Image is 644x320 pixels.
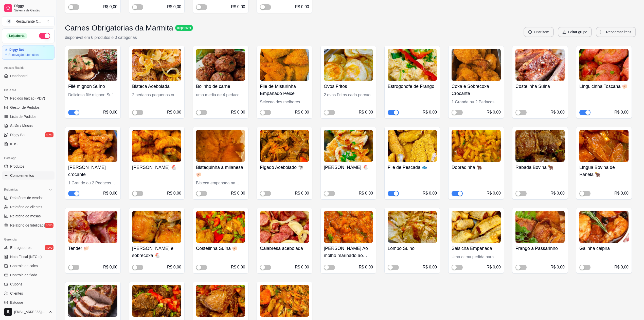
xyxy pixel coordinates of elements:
[196,245,245,252] h4: Costelinha Suína 🐖
[196,49,245,81] img: product-image
[423,190,437,196] div: R$ 0,00
[68,211,117,243] img: product-image
[2,253,55,261] a: Nota Fiscal (NFC-e)
[579,83,629,90] h4: Linguicinha Toscana 🐖
[132,130,181,162] img: product-image
[260,83,309,97] h4: File de Misturinha Empanado Peixe
[324,92,373,98] div: 2 ovos Fritos cada porcao
[103,4,117,10] div: R$ 0,00
[2,94,55,102] button: Pedidos balcão (PDV)
[196,164,245,178] h4: Bistequinha a milanesa 🐖
[260,164,309,171] h4: Fígado Acebolado 🐄
[65,23,173,33] h3: Carnes Obrigatorias da Marmita
[167,190,181,196] div: R$ 0,00
[550,264,565,270] div: R$ 0,00
[6,19,11,24] span: R
[260,285,309,317] img: product-image
[260,130,309,162] img: product-image
[6,33,27,39] div: Loja aberta
[562,30,566,34] span: edit
[515,245,565,252] h4: Frango a Passarinho
[515,164,565,171] h4: Rabada Bovina 🐂
[2,212,55,220] a: Relatório de mesas
[196,92,245,98] div: uma media de 4 pedacos a porcao
[2,271,55,279] a: Controle de fiado
[65,35,193,41] p: disponível em 6 produtos e 0 categorias
[324,211,373,243] img: product-image
[579,130,629,162] img: product-image
[2,262,55,270] a: Controle de caixa
[558,27,592,37] button: editEditar grupo
[596,27,636,37] button: ordered-listReodernar itens
[10,254,42,259] span: Nota Fiscal (NFC-e)
[68,130,117,162] img: product-image
[295,190,309,196] div: R$ 0,00
[388,211,437,243] img: product-image
[68,83,117,90] h4: Filé mignon Suíno
[2,171,55,180] a: Complementos
[4,188,18,192] span: Relatórios
[2,221,55,229] a: Relatório de fidelidadenovo
[9,48,24,52] article: Diggy Bot
[8,53,39,57] article: Renovação automática
[196,180,245,186] div: Bisteca empanada na Panko
[10,223,45,228] span: Relatório de fidelidade
[2,122,55,130] a: Salão / Mesas
[452,83,501,97] h4: Coxa e Sobrecoxa Crocante
[10,96,45,101] span: Pedidos balcão (PDV)
[68,49,117,81] img: product-image
[2,113,55,121] a: Lista de Pedidos
[10,204,42,210] span: Relatório de clientes
[579,245,629,252] h4: Galinha caipira
[10,164,24,169] span: Produtos
[388,83,437,90] h4: Estrogonofe de Frango
[2,45,55,60] a: Diggy BotRenovaçãoautomática
[2,306,55,318] button: [EMAIL_ADDRESS][DOMAIN_NAME]
[176,26,192,30] span: disponível
[68,285,117,317] img: product-image
[452,245,501,252] h4: Salsicha Empanada
[2,2,55,14] a: DiggySistema de Gestão
[39,33,50,39] button: Alterar Status
[524,27,554,37] button: plus-circleCriar item
[10,245,31,250] span: Entregadores
[423,264,437,270] div: R$ 0,00
[103,190,117,196] div: R$ 0,00
[614,109,629,115] div: R$ 0,00
[167,109,181,115] div: R$ 0,00
[452,164,501,171] h4: Dobradinha 🐂
[614,190,629,196] div: R$ 0,00
[196,130,245,162] img: product-image
[550,190,565,196] div: R$ 0,00
[14,310,46,314] span: [EMAIL_ADDRESS][DOMAIN_NAME]
[324,164,373,171] h4: [PERSON_NAME] 🐔
[10,141,17,147] span: KDS
[2,64,55,72] div: Acesso Rápido
[388,164,437,171] h4: Filé de Pescada 🐟
[196,211,245,243] img: product-image
[487,264,501,270] div: R$ 0,00
[167,264,181,270] div: R$ 0,00
[132,49,181,81] img: product-image
[600,30,604,34] span: ordered-list
[550,109,565,115] div: R$ 0,00
[231,4,245,10] div: R$ 0,00
[231,109,245,115] div: R$ 0,00
[10,291,23,296] span: Clientes
[2,235,55,244] div: Gerenciar
[324,83,373,90] h4: Ovos Fritos
[10,132,26,137] span: Diggy Bot
[196,83,245,90] h4: Bolinho de carne
[515,49,565,81] img: product-image
[515,130,565,162] img: product-image
[10,282,22,287] span: Cupons
[10,73,28,78] span: Dashboard
[515,211,565,243] img: product-image
[452,211,501,243] img: product-image
[2,140,55,148] a: KDS
[2,86,55,94] div: Dia a dia
[231,190,245,196] div: R$ 0,00
[14,4,52,8] span: Diggy
[2,289,55,297] a: Clientes
[2,298,55,307] a: Estoque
